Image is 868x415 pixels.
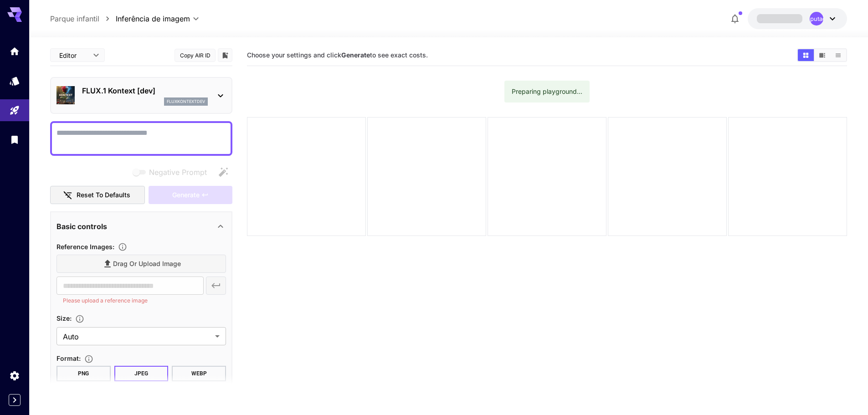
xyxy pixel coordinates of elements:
[9,134,20,145] div: Library
[9,75,20,87] div: Models
[56,215,226,237] div: Basic controls
[512,83,582,100] div: Preparing playground...
[72,314,88,323] button: Adjust the dimensions of the generated image by specifying its width and height in pixels, or sel...
[56,221,107,232] p: Basic controls
[114,366,169,381] button: JPEG
[50,186,145,205] button: Reset to defaults
[803,15,830,22] font: deputado
[175,49,216,62] button: Copy AIR ID
[830,49,846,61] button: Show images in list view
[63,296,197,305] p: Please upload a reference image
[748,8,847,29] button: deputado
[114,242,131,251] button: Upload a reference image to guide the result. This is needed for Image-to-Image or Inpainting. Su...
[247,51,428,59] span: Choose your settings and click to see exact costs.
[149,167,207,178] span: Negative Prompt
[814,49,830,61] button: Show images in video view
[50,13,116,24] nav: migalha de pão
[50,14,99,23] font: Parque infantil
[56,82,226,109] div: FLUX.1 Kontext [dev]fluxkontextdev
[172,366,226,381] button: WEBP
[56,314,72,322] span: Size :
[59,51,87,60] span: Editor
[9,105,20,116] div: Playground
[9,394,21,406] button: Recolher barra lateral
[341,51,370,59] b: Generate
[82,85,208,96] p: FLUX.1 Kontext [dev]
[56,366,111,381] button: PNG
[149,186,232,205] div: Please upload a reference image
[798,49,814,61] button: Show images in grid view
[797,48,847,62] div: Show images in grid viewShow images in video viewShow images in list view
[81,354,97,364] button: Choose the file format for the output image.
[167,98,205,105] p: fluxkontextdev
[9,370,20,381] div: Settings
[63,331,211,342] span: Auto
[116,14,190,23] font: Inferência de imagem
[56,354,81,362] span: Format :
[131,166,214,178] span: Negative prompts are not compatible with the selected model.
[56,243,114,251] span: Reference Images :
[50,13,99,24] a: Parque infantil
[9,46,20,57] div: Home
[221,50,229,61] button: Add to library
